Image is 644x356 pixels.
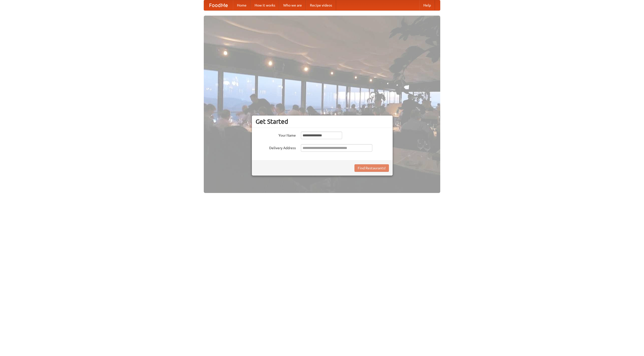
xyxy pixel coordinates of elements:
h3: Get Started [256,118,389,125]
label: Delivery Address [256,144,296,150]
button: Find Restaurants! [354,164,389,172]
a: Home [233,0,251,10]
a: FoodMe [204,0,233,10]
a: Help [419,0,435,10]
a: Recipe videos [306,0,336,10]
label: Your Name [256,132,296,138]
a: Who we are [279,0,306,10]
a: How it works [251,0,279,10]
